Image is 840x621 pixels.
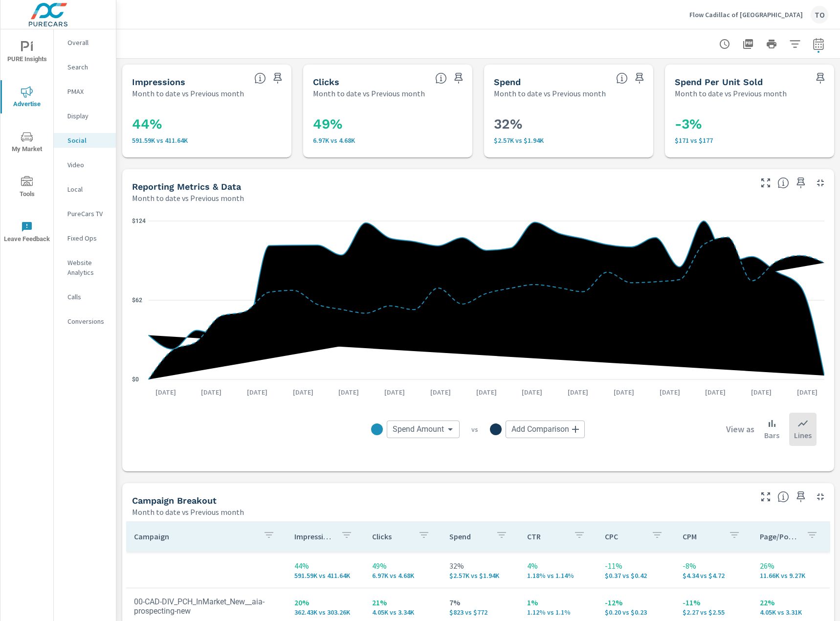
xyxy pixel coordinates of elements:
p: Month to date vs Previous month [132,88,244,99]
p: [DATE] [240,387,274,397]
p: Fixed Ops [67,233,108,243]
p: -11% [605,560,667,572]
p: 11,661 vs 9,266 [760,572,822,579]
p: 591,586 vs 411,637 [132,136,282,144]
p: Bars [764,429,779,441]
p: Flow Cadillac of [GEOGRAPHIC_DATA] [689,10,803,19]
div: PMAX [54,84,116,99]
h5: Spend [494,77,521,87]
div: Social [54,133,116,148]
p: 1.18% vs 1.14% [527,572,589,579]
p: CTR [527,532,566,541]
h5: Reporting Metrics & Data [132,181,241,192]
p: Calls [67,292,108,302]
p: 362.43K vs 303.26K [294,608,356,616]
button: Select Date Range [809,34,828,54]
div: Conversions [54,314,116,329]
div: Search [54,60,116,74]
p: 22% [760,597,822,608]
h5: Impressions [132,77,185,87]
p: Video [67,160,108,170]
p: Lines [794,429,812,441]
p: $823 vs $772 [449,608,511,616]
span: Save this to your personalized report [451,70,466,86]
span: This is a summary of Social performance results by campaign. Each column can be sorted. [777,491,789,503]
button: Make Fullscreen [758,175,774,191]
p: [DATE] [561,387,595,397]
p: 32% [449,560,511,572]
div: TO [811,6,828,23]
p: Local [67,184,108,194]
p: [DATE] [515,387,549,397]
p: 6,969 vs 4,678 [313,136,463,144]
span: Leave Feedback [3,221,50,245]
p: Page/Post Action [760,532,798,541]
div: Video [54,157,116,172]
p: vs [460,425,490,434]
span: Advertise [3,86,50,110]
p: Clicks [372,532,411,541]
h3: 49% [313,116,463,133]
text: $0 [132,376,139,383]
p: Spend [449,532,488,541]
p: PureCars TV [67,209,108,219]
p: Month to date vs Previous month [313,88,425,99]
h5: Spend Per Unit Sold [675,77,763,87]
p: 1% [527,597,589,608]
span: Spend Amount [393,424,444,434]
p: -12% [605,597,667,608]
p: 7% [449,597,511,608]
span: The number of times an ad was shown on your behalf. [254,72,266,84]
div: Calls [54,289,116,304]
p: 26% [760,560,822,572]
span: Tools [3,176,50,200]
p: [DATE] [149,387,183,397]
span: The amount of money spent on advertising during the period. [616,72,628,84]
p: [DATE] [744,387,778,397]
p: [DATE] [469,387,504,397]
p: Website Analytics [67,258,108,277]
text: $62 [132,297,142,304]
p: 4,051 vs 3,313 [760,608,822,616]
p: [DATE] [607,387,641,397]
p: Campaign [134,532,255,541]
p: 21% [372,597,434,608]
p: $171 vs $177 [675,136,824,144]
p: [DATE] [332,387,366,397]
span: Add Comparison [511,424,569,434]
div: Local [54,182,116,197]
p: CPC [605,532,643,541]
p: Search [67,62,108,72]
button: Print Report [762,34,781,54]
p: 591.59K vs 411.64K [294,572,356,579]
p: [DATE] [377,387,412,397]
p: $2,569 vs $1,944 [494,136,643,144]
p: [DATE] [698,387,732,397]
p: [DATE] [423,387,458,397]
p: PMAX [67,87,108,96]
div: Display [54,109,116,123]
p: Social [67,135,108,145]
div: Add Comparison [506,421,585,438]
div: Spend Amount [387,421,460,438]
button: Apply Filters [785,34,805,54]
h3: 32% [494,116,643,133]
p: CPM [683,532,721,541]
span: My Market [3,131,50,155]
text: $124 [132,218,146,224]
div: Fixed Ops [54,231,116,245]
p: -11% [683,597,745,608]
p: -8% [683,560,745,572]
span: Understand Social data over time and see how metrics compare to each other. [777,177,789,189]
span: Save this to your personalized report [793,489,809,505]
p: 6,969 vs 4,678 [372,572,434,579]
h5: Clicks [313,77,339,87]
p: [DATE] [286,387,320,397]
p: [DATE] [790,387,824,397]
h5: Campaign Breakout [132,495,217,506]
p: $0.37 vs $0.42 [605,572,667,579]
button: Make Fullscreen [758,489,774,505]
div: Website Analytics [54,255,116,280]
div: PureCars TV [54,206,116,221]
p: Impressions [294,532,333,541]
